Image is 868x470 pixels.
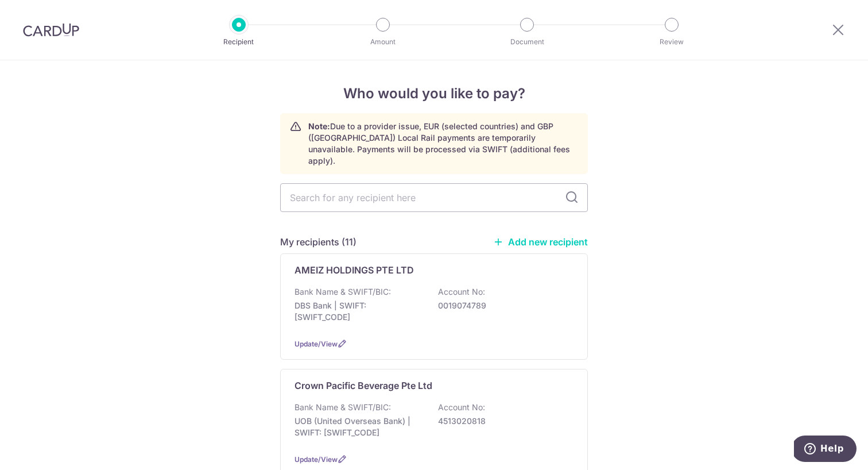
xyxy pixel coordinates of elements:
p: Bank Name & SWIFT/BIC: [294,402,391,413]
p: Due to a provider issue, EUR (selected countries) and GBP ([GEOGRAPHIC_DATA]) Local Rail payments... [308,121,578,167]
h5: My recipients (11) [280,235,356,249]
strong: Note: [308,121,330,131]
p: Review [629,36,714,48]
a: Update/View [294,340,338,348]
p: Amount [340,36,425,48]
p: UOB (United Overseas Bank) | SWIFT: [SWIFT_CODE] [294,415,423,438]
p: AMEIZ HOLDINGS PTE LTD [294,263,414,277]
p: Account No: [438,286,485,298]
h4: Who would you like to pay? [280,83,588,104]
p: Account No: [438,402,485,413]
p: Document [485,36,569,48]
a: Update/View [294,455,338,464]
p: 4513020818 [438,415,567,427]
img: CardUp [23,23,79,37]
a: Add new recipient [493,236,588,248]
p: Recipient [196,36,281,48]
p: Crown Pacific Beverage Pte Ltd [294,379,432,392]
p: 0019074789 [438,300,567,311]
iframe: Opens a widget where you can find more information [794,436,857,464]
p: DBS Bank | SWIFT: [SWIFT_CODE] [294,300,423,323]
input: Search for any recipient here [280,183,588,212]
p: Bank Name & SWIFT/BIC: [294,286,391,298]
